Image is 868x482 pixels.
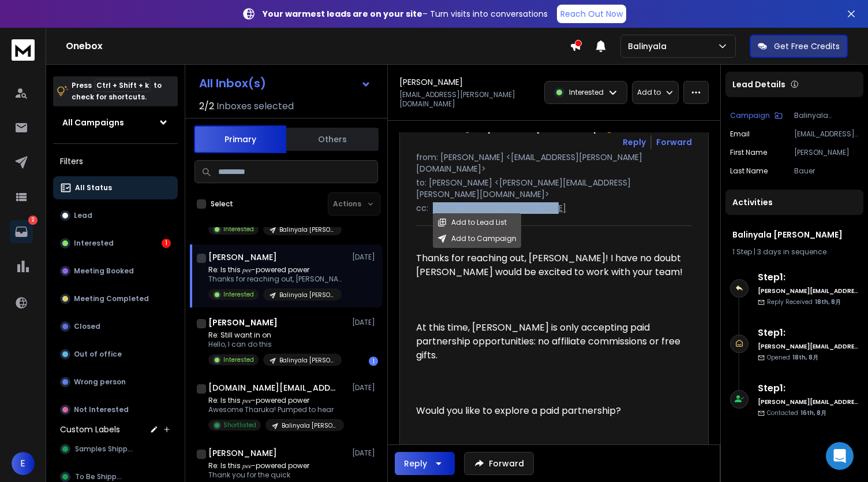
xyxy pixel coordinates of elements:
[208,461,344,470] p: Re: Is this 𝑝𝑒𝑒-powered power
[399,90,537,109] p: [EMAIL_ADDRESS][PERSON_NAME][DOMAIN_NAME]
[208,251,277,263] h1: [PERSON_NAME]
[282,421,337,430] p: Balinyala [PERSON_NAME]
[12,452,35,475] button: E
[560,8,623,20] p: Reach Out Now
[62,117,124,128] h1: All Campaigns
[732,79,785,90] p: Lead Details
[732,247,856,257] div: |
[263,8,548,20] p: – Turn visits into conversations
[223,355,254,364] p: Interested
[800,409,826,417] span: 16th, 8月
[447,218,507,227] span: Add to Lead List
[767,298,841,306] p: Reply Received
[758,381,859,395] h6: Step 1 :
[794,166,859,176] p: Bauer
[416,151,692,175] p: from: [PERSON_NAME] <[EMAIL_ADDRESS][PERSON_NAME][DOMAIN_NAME]>
[74,266,134,276] p: Meeting Booked
[208,405,344,414] p: Awesome Tharuka! Pumped to hear
[53,343,178,366] button: Out of office
[732,229,856,240] h1: Balinyala [PERSON_NAME]
[732,247,752,257] span: 1 Step
[53,153,178,169] h3: Filters
[199,77,266,89] h1: All Inbox(s)
[395,452,455,475] button: Reply
[74,350,122,359] p: Out of office
[223,290,254,299] p: Interested
[794,148,859,157] p: [PERSON_NAME]
[416,404,683,418] div: Would you like to explore a paid partnership?
[53,232,178,255] button: Interested1
[75,444,136,454] span: Samples Shipped
[569,88,604,97] p: Interested
[767,353,818,362] p: Opened
[758,287,859,295] h6: [PERSON_NAME][EMAIL_ADDRESS][PERSON_NAME][DOMAIN_NAME]
[352,253,378,262] p: [DATE]
[263,8,422,20] strong: Your warmest leads are on your site
[75,472,125,481] span: To Be Shipped
[74,211,92,220] p: Lead
[12,39,35,61] img: logo
[758,342,859,351] h6: [PERSON_NAME][EMAIL_ADDRESS][PERSON_NAME][DOMAIN_NAME]
[208,396,344,405] p: Re: Is this 𝑝𝑒𝑒-powered power
[53,398,178,421] button: Not Interested
[190,72,380,95] button: All Inbox(s)
[416,251,683,279] div: Thanks for reaching out, [PERSON_NAME]! I have no doubt [PERSON_NAME] would be excited to work wi...
[53,437,178,461] button: Samples Shipped
[74,405,129,414] p: Not Interested
[794,129,859,139] p: [EMAIL_ADDRESS][DOMAIN_NAME]
[730,166,768,176] p: Last Name
[730,148,767,157] p: First Name
[95,79,151,92] span: Ctrl + Shift + k
[74,294,149,303] p: Meeting Completed
[774,40,840,52] p: Get Free Credits
[447,234,517,243] span: Add to Campaign
[286,127,379,152] button: Others
[72,80,162,103] p: Press to check for shortcuts.
[74,239,114,248] p: Interested
[279,291,335,299] p: Balinyala [PERSON_NAME]
[28,216,38,225] p: 2
[279,356,335,365] p: Balinyala [PERSON_NAME]
[53,204,178,227] button: Lead
[66,39,570,53] h1: Onebox
[53,315,178,338] button: Closed
[730,111,770,120] p: Campaign
[74,322,100,331] p: Closed
[352,383,378,392] p: [DATE]
[758,270,859,284] h6: Step 1 :
[557,5,626,23] a: Reach Out Now
[208,317,278,328] h1: [PERSON_NAME]
[730,129,750,139] p: Email
[60,424,120,435] h3: Custom Labels
[757,247,826,257] span: 3 days in sequence
[194,125,286,153] button: Primary
[208,275,347,284] p: Thanks for reaching out, [PERSON_NAME]!
[725,190,863,215] div: Activities
[416,202,428,214] p: cc:
[416,177,692,200] p: to: [PERSON_NAME] <[PERSON_NAME][EMAIL_ADDRESS][PERSON_NAME][DOMAIN_NAME]>
[208,265,347,275] p: Re: Is this 𝑝𝑒𝑒-powered power
[208,382,335,394] h1: [DOMAIN_NAME][EMAIL_ADDRESS][DOMAIN_NAME]
[464,452,534,475] button: Forward
[199,99,214,113] span: 2 / 2
[53,111,178,134] button: All Campaigns
[216,99,294,113] h3: Inboxes selected
[208,447,277,459] h1: [PERSON_NAME]
[637,88,661,97] p: Add to
[369,357,378,366] div: 1
[416,321,683,362] div: At this time, [PERSON_NAME] is only accepting paid partnership opportunities: no affiliate commis...
[10,220,33,243] a: 2
[211,199,233,209] label: Select
[279,225,335,234] p: Balinyala [PERSON_NAME]
[223,421,256,429] p: Shortlisted
[352,448,378,458] p: [DATE]
[352,318,378,327] p: [DATE]
[794,111,859,120] p: Balinyala [PERSON_NAME]
[162,239,171,248] div: 1
[656,136,692,148] div: Forward
[208,331,342,340] p: Re: Still want in on
[767,409,826,417] p: Contacted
